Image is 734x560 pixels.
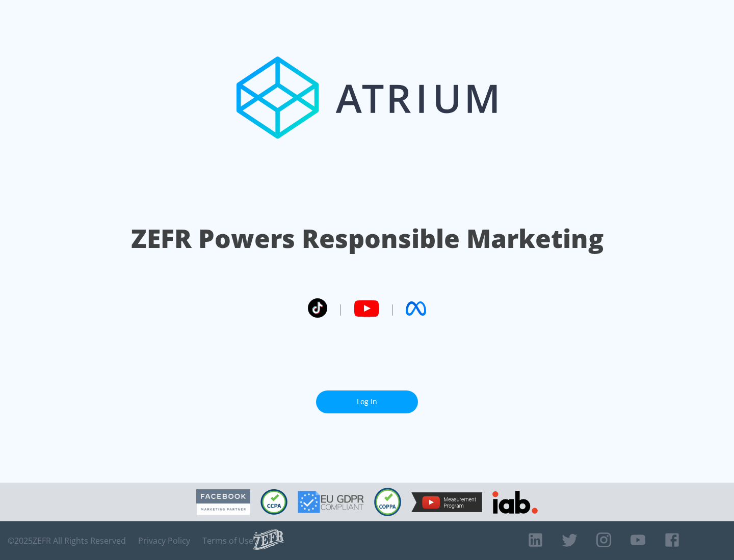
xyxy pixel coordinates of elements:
a: Privacy Policy [138,536,190,546]
a: Terms of Use [202,536,253,546]
img: YouTube Measurement Program [411,492,482,512]
span: | [389,301,396,316]
img: CCPA Compliant [260,489,287,515]
a: Log In [316,390,418,413]
img: Facebook Marketing Partner [196,489,250,515]
img: COPPA Compliant [374,488,401,516]
h1: ZEFR Powers Responsible Marketing [131,221,604,256]
img: IAB [492,491,538,514]
span: © 2025 ZEFR All Rights Reserved [8,536,126,546]
span: | [337,301,344,316]
img: GDPR Compliant [298,491,364,513]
